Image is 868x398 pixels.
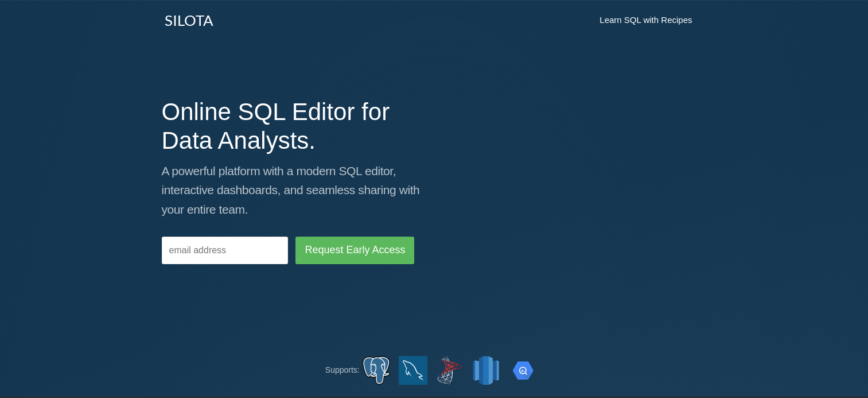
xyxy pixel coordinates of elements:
[162,98,426,156] h1: Online SQL Editor for Data Analysts.
[325,365,360,374] span: Supports:
[362,356,391,385] img: postgres.png
[508,356,537,385] img: bigquery.png
[435,356,464,385] img: sql_server.png
[162,161,426,219] p: A powerful platform with a modern SQL editor, interactive dashboards, and seamless sharing with y...
[588,6,703,34] a: Learn SQL with Recipes
[399,356,427,385] img: mysql.png
[472,356,500,385] img: redshift.png
[295,237,414,264] input: Request Early Access
[156,6,222,34] a: SILOTA
[162,237,288,265] input: email address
